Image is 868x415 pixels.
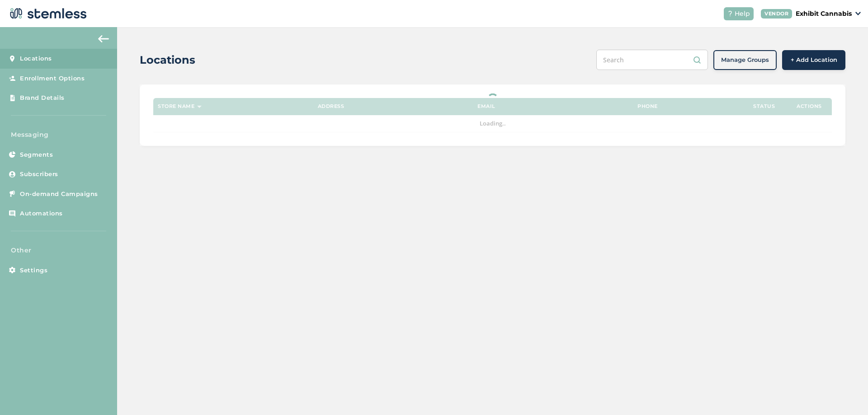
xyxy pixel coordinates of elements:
h2: Locations [140,52,195,68]
span: Settings [20,266,47,275]
span: Help [735,9,750,19]
span: Enrollment Options [20,74,85,83]
span: Automations [20,209,63,218]
span: On-demand Campaigns [20,190,98,199]
p: Exhibit Cannabis [796,9,852,19]
span: Segments [20,150,53,159]
img: logo-dark-0685b13c.svg [7,5,87,23]
span: Subscribers [20,170,58,179]
img: icon-help-white-03924b79.svg [727,11,733,16]
img: icon_down-arrow-small-66adaf34.svg [855,12,861,15]
iframe: Chat Widget [823,372,868,415]
span: Brand Details [20,93,65,103]
img: icon-arrow-back-accent-c549486e.svg [98,35,109,42]
button: Manage Groups [713,50,777,70]
div: VENDOR [761,9,792,19]
button: + Add Location [782,50,845,70]
input: Search [596,50,708,70]
span: + Add Location [791,56,837,65]
span: Manage Groups [721,56,769,65]
span: Locations [20,54,52,63]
